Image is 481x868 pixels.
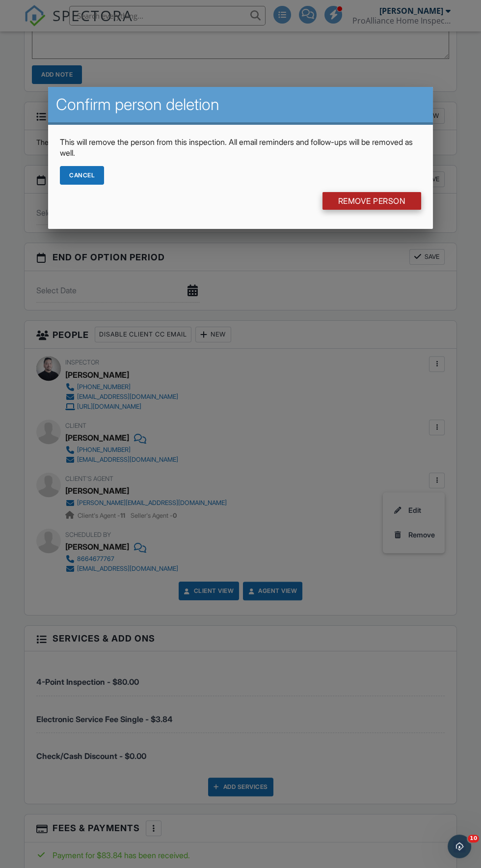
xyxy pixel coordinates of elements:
[56,95,425,114] h2: Confirm person deletion
[60,137,421,159] p: This will remove the person from this inspection. All email reminders and follow-ups will be remo...
[322,192,422,210] input: Remove Person
[448,835,471,858] iframe: Intercom live chat
[60,166,104,185] div: Cancel
[468,835,479,842] span: 10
